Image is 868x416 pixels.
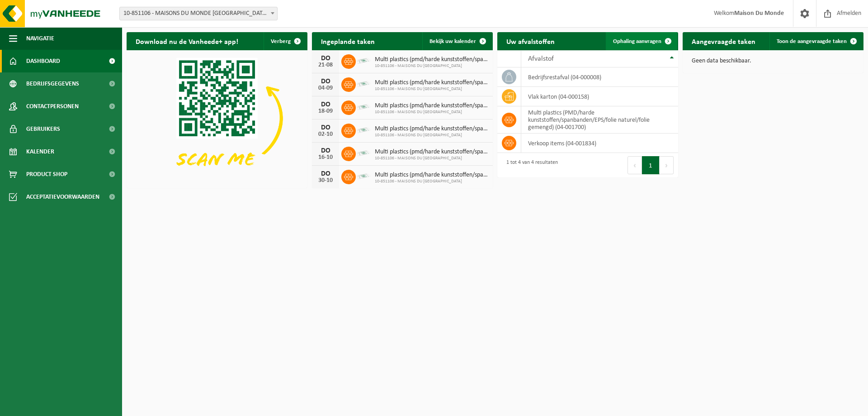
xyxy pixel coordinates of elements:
[375,102,488,110] span: Multi plastics (pmd/harde kunststoffen/spanbanden/eps/folie naturel/folie gemeng...
[316,78,335,85] div: DO
[356,99,371,115] img: LP-SK-00500-LPE-16
[316,170,335,177] div: DO
[316,62,335,68] div: 21-08
[528,55,554,62] span: Afvalstof
[521,134,678,153] td: verkoop items (04-001834)
[316,147,335,154] div: DO
[375,125,488,133] span: Multi plastics (pmd/harde kunststoffen/spanbanden/eps/folie naturel/folie gemeng...
[613,38,661,44] span: Ophaling aanvragen
[521,67,678,87] td: bedrijfsrestafval (04-000008)
[271,38,291,44] span: Verberg
[627,156,642,174] button: Previous
[316,85,335,91] div: 04-09
[316,108,335,115] div: 18-09
[375,172,488,179] span: Multi plastics (pmd/harde kunststoffen/spanbanden/eps/folie naturel/folie gemeng...
[769,32,863,50] a: Toon de aangevraagde taken
[429,38,476,44] span: Bekijk uw kalender
[356,76,371,91] img: LP-SK-00500-LPE-16
[127,32,247,50] h2: Download nu de Vanheede+ app!
[375,179,488,184] span: 10-851106 - MAISONS DU [GEOGRAPHIC_DATA]
[316,124,335,131] div: DO
[316,177,335,184] div: 30-10
[642,156,660,174] button: 1
[312,32,384,50] h2: Ingeplande taken
[356,53,371,68] img: LP-SK-00500-LPE-16
[26,118,60,140] span: Gebruikers
[26,140,54,163] span: Kalender
[521,106,678,134] td: multi plastics (PMD/harde kunststoffen/spanbanden/EPS/folie naturel/folie gemengd) (04-001700)
[119,7,278,20] span: 10-851106 - MAISONS DU MONDE OOSTENDE - OOSTENDE
[316,131,335,138] div: 02-10
[120,7,277,20] span: 10-851106 - MAISONS DU MONDE OOSTENDE - OOSTENDE
[660,156,674,174] button: Next
[26,27,54,50] span: Navigatie
[26,163,67,186] span: Product Shop
[777,38,847,44] span: Toon de aangevraagde taken
[497,32,564,50] h2: Uw afvalstoffen
[316,101,335,108] div: DO
[375,86,488,92] span: 10-851106 - MAISONS DU [GEOGRAPHIC_DATA]
[316,154,335,161] div: 16-10
[356,122,371,138] img: LP-SK-00500-LPE-16
[692,58,854,64] p: Geen data beschikbaar.
[375,63,488,69] span: 10-851106 - MAISONS DU [GEOGRAPHIC_DATA]
[375,56,488,63] span: Multi plastics (pmd/harde kunststoffen/spanbanden/eps/folie naturel/folie gemeng...
[502,155,558,175] div: 1 tot 4 van 4 resultaten
[26,186,99,208] span: Acceptatievoorwaarden
[422,32,492,50] a: Bekijk uw kalender
[26,95,79,118] span: Contactpersonen
[375,133,488,138] span: 10-851106 - MAISONS DU [GEOGRAPHIC_DATA]
[316,55,335,62] div: DO
[375,148,488,156] span: Multi plastics (pmd/harde kunststoffen/spanbanden/eps/folie naturel/folie gemeng...
[521,87,678,106] td: vlak karton (04-000158)
[606,32,677,50] a: Ophaling aanvragen
[264,32,307,50] button: Verberg
[683,32,764,50] h2: Aangevraagde taken
[375,110,488,115] span: 10-851106 - MAISONS DU [GEOGRAPHIC_DATA]
[356,145,371,161] img: LP-SK-00500-LPE-16
[26,50,60,72] span: Dashboard
[375,156,488,161] span: 10-851106 - MAISONS DU [GEOGRAPHIC_DATA]
[127,50,307,186] img: Download de VHEPlus App
[734,10,784,17] strong: Maison Du Monde
[26,72,79,95] span: Bedrijfsgegevens
[375,79,488,86] span: Multi plastics (pmd/harde kunststoffen/spanbanden/eps/folie naturel/folie gemeng...
[356,168,371,184] img: LP-SK-00500-LPE-16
